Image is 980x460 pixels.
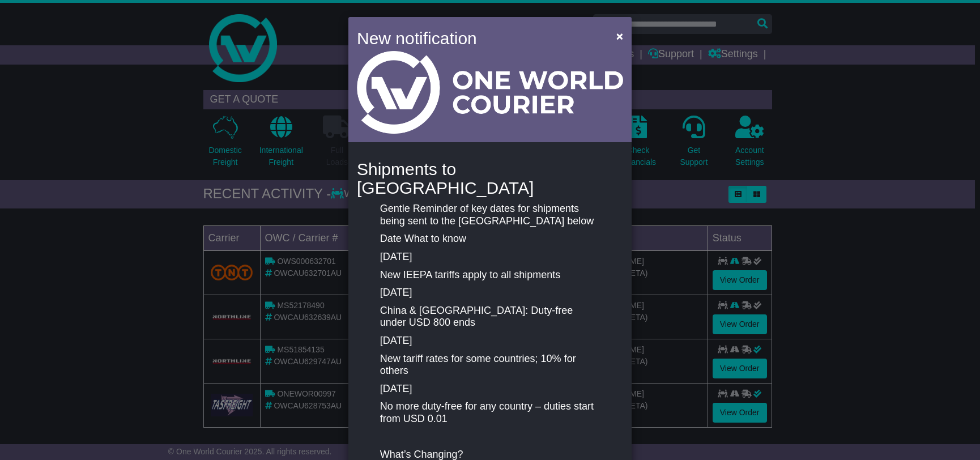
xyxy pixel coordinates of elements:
img: Light [357,51,623,134]
p: New tariff rates for some countries; 10% for others [380,353,600,377]
span: × [616,29,623,42]
p: [DATE] [380,251,600,263]
p: Date What to know [380,233,600,245]
h4: New notification [357,25,600,51]
p: China & [GEOGRAPHIC_DATA]: Duty-free under USD 800 ends [380,305,600,329]
p: No more duty-free for any country – duties start from USD 0.01 [380,401,600,425]
p: New IEEPA tariffs apply to all shipments [380,269,600,282]
h4: Shipments to [GEOGRAPHIC_DATA] [357,160,623,197]
p: [DATE] [380,335,600,347]
button: Close [611,24,629,48]
p: [DATE] [380,287,600,299]
p: [DATE] [380,383,600,395]
p: Gentle Reminder of key dates for shipments being sent to the [GEOGRAPHIC_DATA] below [380,203,600,227]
